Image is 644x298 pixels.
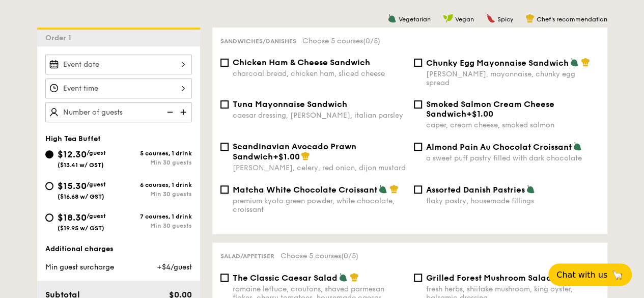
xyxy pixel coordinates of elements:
[220,253,274,260] span: Salad/Appetiser
[45,34,75,42] span: Order 1
[119,222,192,229] div: Min 30 guests
[119,150,192,157] div: 5 courses, 1 drink
[87,149,106,156] span: /guest
[220,143,229,151] input: Scandinavian Avocado Prawn Sandwich+$1.00[PERSON_NAME], celery, red onion, dijon mustard
[45,213,53,222] input: $18.30/guest($19.95 w/ GST)7 courses, 1 drinkMin 30 guests
[350,273,359,282] img: icon-chef-hat.a58ddaea.svg
[233,58,370,67] span: Chicken Ham & Cheese Sandwich
[58,180,87,192] span: $15.30
[233,99,347,109] span: Tuna Mayonnaise Sandwich
[573,142,582,151] img: icon-vegetarian.fe4039eb.svg
[45,78,192,98] input: Event time
[45,263,114,272] span: Min guest surcharge
[387,14,397,23] img: icon-vegetarian.fe4039eb.svg
[233,185,377,195] span: Matcha White Chocolate Croissant
[58,225,104,232] span: ($19.95 w/ GST)
[177,102,192,122] img: icon-add.58712e84.svg
[45,134,101,143] span: High Tea Buffet
[363,37,380,45] span: (0/5)
[119,213,192,220] div: 7 courses, 1 drink
[426,121,599,129] div: caper, cream cheese, smoked salmon
[233,273,338,283] span: The Classic Caesar Salad
[119,191,192,198] div: Min 30 guests
[119,181,192,188] div: 6 courses, 1 drink
[58,161,104,169] span: ($13.41 w/ GST)
[414,59,422,67] input: Chunky Egg Mayonnaise Sandwich[PERSON_NAME], mayonnaise, chunky egg spread
[220,274,229,282] input: The Classic Caesar Saladromaine lettuce, croutons, shaved parmesan flakes, cherry tomatoes, house...
[414,143,422,151] input: Almond Pain Au Chocolat Croissanta sweet puff pastry filled with dark chocolate
[45,244,192,254] div: Additional charges
[301,151,310,160] img: icon-chef-hat.a58ddaea.svg
[399,16,431,23] span: Vegetarian
[426,70,599,87] div: [PERSON_NAME], mayonnaise, chunky egg spread
[281,252,358,260] span: Choose 5 courses
[525,14,535,23] img: icon-chef-hat.a58ddaea.svg
[414,100,422,109] input: Smoked Salmon Cream Cheese Sandwich+$1.00caper, cream cheese, smoked salmon
[378,184,387,194] img: icon-vegetarian.fe4039eb.svg
[220,59,229,67] input: Chicken Ham & Cheese Sandwichcharcoal bread, chicken ham, sliced cheese
[220,38,296,45] span: Sandwiches/Danishes
[45,55,192,74] input: Event date
[220,185,229,194] input: Matcha White Chocolate Croissantpremium kyoto green powder, white chocolate, croissant
[526,184,535,194] img: icon-vegetarian.fe4039eb.svg
[581,58,590,67] img: icon-chef-hat.a58ddaea.svg
[537,16,607,23] span: Chef's recommendation
[548,263,632,286] button: Chat with us🦙
[426,142,572,152] span: Almond Pain Au Chocolat Croissant
[302,37,380,45] span: Choose 5 courses
[119,159,192,166] div: Min 30 guests
[45,182,53,190] input: $15.30/guest($16.68 w/ GST)6 courses, 1 drinkMin 30 guests
[426,197,599,205] div: flaky pastry, housemade fillings
[233,111,406,120] div: caesar dressing, [PERSON_NAME], italian parsley
[220,100,229,109] input: Tuna Mayonnaise Sandwichcaesar dressing, [PERSON_NAME], italian parsley
[426,58,569,68] span: Chunky Egg Mayonnaise Sandwich
[233,69,406,78] div: charcoal bread, chicken ham, sliced cheese
[45,102,192,122] input: Number of guests
[58,212,87,223] span: $18.30
[486,14,495,23] img: icon-spicy.37a8142b.svg
[58,149,87,160] span: $12.30
[414,185,422,194] input: Assorted Danish Pastriesflaky pastry, housemade fillings
[414,274,422,282] input: Grilled Forest Mushroom Saladfresh herbs, shiitake mushroom, king oyster, balsamic dressing
[161,102,177,122] img: icon-reduce.1d2dbef1.svg
[497,16,513,23] span: Spicy
[426,273,552,283] span: Grilled Forest Mushroom Salad
[87,212,106,220] span: /guest
[426,154,599,162] div: a sweet puff pastry filled with dark chocolate
[455,16,474,23] span: Vegan
[443,14,453,23] img: icon-vegan.f8ff3823.svg
[339,273,348,282] img: icon-vegetarian.fe4039eb.svg
[466,109,493,119] span: +$1.00
[426,99,554,119] span: Smoked Salmon Cream Cheese Sandwich
[233,142,356,161] span: Scandinavian Avocado Prawn Sandwich
[426,185,525,195] span: Assorted Danish Pastries
[341,252,358,260] span: (0/5)
[58,193,104,200] span: ($16.68 w/ GST)
[556,270,607,280] span: Chat with us
[156,263,191,272] span: +$4/guest
[87,181,106,188] span: /guest
[570,58,579,67] img: icon-vegetarian.fe4039eb.svg
[389,184,399,194] img: icon-chef-hat.a58ddaea.svg
[45,150,53,158] input: $12.30/guest($13.41 w/ GST)5 courses, 1 drinkMin 30 guests
[233,164,406,172] div: [PERSON_NAME], celery, red onion, dijon mustard
[233,197,406,214] div: premium kyoto green powder, white chocolate, croissant
[611,269,624,281] span: 🦙
[273,152,300,161] span: +$1.00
